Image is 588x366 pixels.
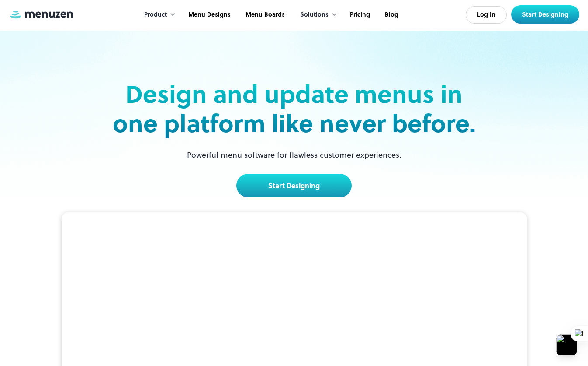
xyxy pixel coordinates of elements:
[135,1,180,28] div: Product
[300,10,329,20] div: Solutions
[377,1,405,28] a: Blog
[466,6,507,24] a: Log In
[110,80,478,138] h2: Design and update menus in one platform like never before.
[236,174,352,197] a: Start Designing
[342,1,377,28] a: Pricing
[144,10,167,20] div: Product
[291,1,342,28] div: Solutions
[176,149,412,161] p: Powerful menu software for flawless customer experiences.
[237,1,291,28] a: Menu Boards
[511,5,579,24] a: Start Designing
[180,1,237,28] a: Menu Designs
